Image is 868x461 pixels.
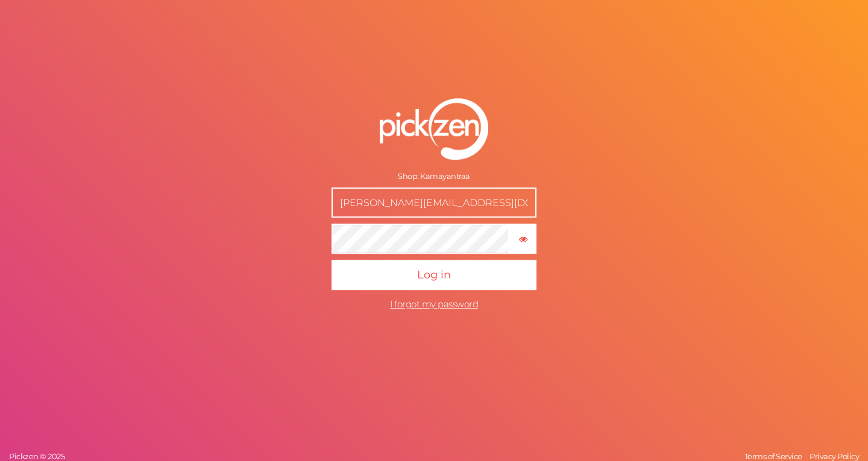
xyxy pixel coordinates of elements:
[810,451,859,461] span: Privacy Policy
[807,451,862,461] a: Privacy Policy
[741,451,805,461] a: Terms of Service
[332,260,536,290] button: Log in
[332,187,536,218] input: E-mail
[417,268,451,281] span: Log in
[6,451,68,461] a: Pickzen © 2025
[390,298,478,310] a: I forgot my password
[380,98,488,160] img: pz-logo-white.png
[332,172,536,181] div: Shop: Kamayantraa
[744,451,802,461] span: Terms of Service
